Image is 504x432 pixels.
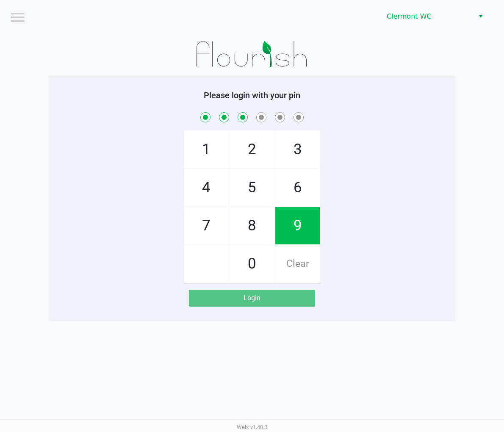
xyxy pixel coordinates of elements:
[275,207,320,244] span: 9
[184,207,229,244] span: 7
[230,207,274,244] span: 8
[230,131,274,168] span: 2
[387,11,469,22] span: Clermont WC
[184,131,229,168] span: 1
[474,9,487,24] button: Select
[184,169,229,206] span: 4
[275,245,320,282] span: Clear
[230,169,274,206] span: 5
[237,424,267,430] span: Web: v1.40.0
[55,90,449,100] h5: Please login with your pin
[275,169,320,206] span: 6
[230,245,274,282] span: 0
[275,131,320,168] span: 3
